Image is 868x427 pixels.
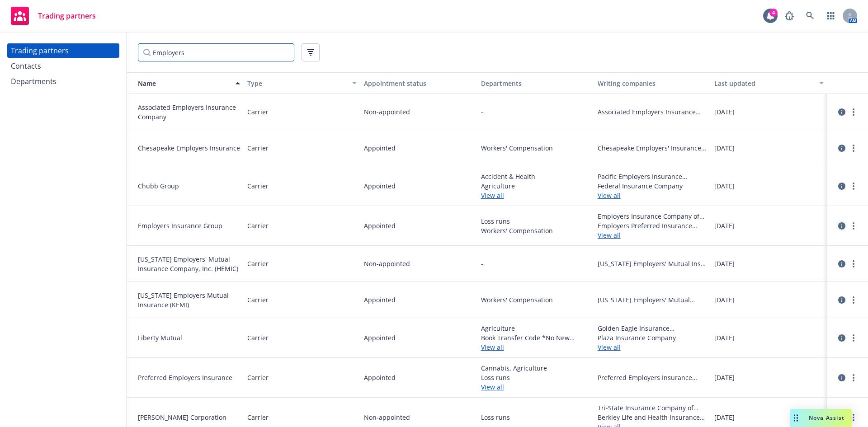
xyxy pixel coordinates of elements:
span: Carrier [247,221,269,230]
div: Appointment status [364,79,473,88]
span: Carrier [247,373,269,382]
span: Preferred Employers Insurance [138,373,240,382]
span: [US_STATE] Employers' Mutual Insurance Authority [598,295,707,305]
span: Trading partners [38,12,96,19]
a: more [848,333,859,343]
div: Departments [481,79,590,88]
span: Accident & Health [481,172,590,181]
a: View all [598,230,707,240]
span: Workers' Compensation [481,143,590,153]
span: [DATE] [714,259,735,268]
button: Name [127,72,244,94]
a: circleInformation [836,333,847,343]
span: - [481,259,483,268]
a: more [848,412,859,423]
div: Name [131,79,230,88]
div: Last updated [714,79,814,88]
button: Nova Assist [790,409,852,427]
a: circleInformation [836,372,847,383]
span: Book Transfer Code *No New Business* [481,333,590,343]
span: [DATE] [714,333,735,343]
a: more [848,221,859,231]
span: [DATE] [714,373,735,382]
a: Trading partners [7,43,119,58]
span: [DATE] [714,143,735,153]
span: Employers Preferred Insurance Company [598,221,707,230]
span: Carrier [247,181,269,191]
div: 4 [769,9,778,17]
span: Appointed [364,295,396,305]
span: Loss runs [481,216,590,226]
button: Writing companies [594,72,711,94]
div: Departments [11,74,57,89]
span: Agriculture [481,324,590,333]
span: [DATE] [714,181,735,191]
a: Trading partners [7,3,99,28]
a: View all [481,382,590,392]
button: Type [244,72,360,94]
div: Writing companies [598,79,707,88]
span: [US_STATE] Employers Mutual Insurance (KEMI) [138,291,240,310]
a: View all [598,191,707,200]
a: more [848,258,859,269]
span: Liberty Mutual [138,333,240,343]
span: Non-appointed [364,413,410,422]
a: more [848,143,859,154]
span: Non-appointed [364,107,410,117]
span: Agriculture [481,181,590,191]
a: Departments [7,74,119,89]
span: Non-appointed [364,259,410,268]
span: Loss runs [481,373,590,382]
a: Search [801,7,819,25]
span: Employers Insurance Group [138,221,240,230]
span: [DATE] [714,413,735,422]
span: [DATE] [714,107,735,117]
span: Workers' Compensation [481,226,590,235]
span: Golden Eagle Insurance Corporation [598,324,707,333]
span: Chesapeake Employers Insurance [138,143,240,153]
input: Filter by keyword... [138,43,294,61]
a: circleInformation [836,107,847,117]
span: Cannabis, Agriculture [481,363,590,373]
span: Appointed [364,143,396,153]
span: [PERSON_NAME] Corporation [138,413,240,422]
span: Loss runs [481,413,590,422]
span: Berkley Life and Health Insurance Company [598,413,707,422]
a: View all [598,343,707,352]
a: Report a Bug [780,7,798,25]
span: Associated Employers Insurance Company [598,107,707,117]
button: Last updated [711,72,827,94]
span: Carrier [247,259,269,268]
span: Appointed [364,333,396,343]
span: [US_STATE] Employers' Mutual Insurance Company, Inc. (HEMIC) [138,254,240,273]
span: Appointed [364,373,396,382]
span: Tri-State Insurance Company of [US_STATE] [598,403,707,413]
span: Carrier [247,143,269,153]
div: Type [247,79,347,88]
button: Departments [477,72,594,94]
a: more [848,295,859,305]
button: Appointment status [360,72,477,94]
span: [DATE] [714,295,735,305]
a: circleInformation [836,258,847,269]
a: circleInformation [836,295,847,305]
span: Federal Insurance Company [598,181,707,191]
span: Workers' Compensation [481,295,590,305]
span: Plaza Insurance Company [598,333,707,343]
span: Appointed [364,221,396,230]
span: Pacific Employers Insurance Company [598,172,707,181]
span: Carrier [247,333,269,343]
a: View all [481,191,590,200]
div: Drag to move [790,409,802,427]
span: Associated Employers Insurance Company [138,103,240,122]
span: Carrier [247,413,269,422]
a: more [848,107,859,117]
span: Chubb Group [138,181,240,191]
span: Chesapeake Employers' Insurance Company [598,143,707,153]
a: circleInformation [836,181,847,192]
a: circleInformation [836,221,847,231]
a: Contacts [7,59,119,73]
span: Employers Insurance Company of [US_STATE] [598,211,707,221]
a: circleInformation [836,143,847,154]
